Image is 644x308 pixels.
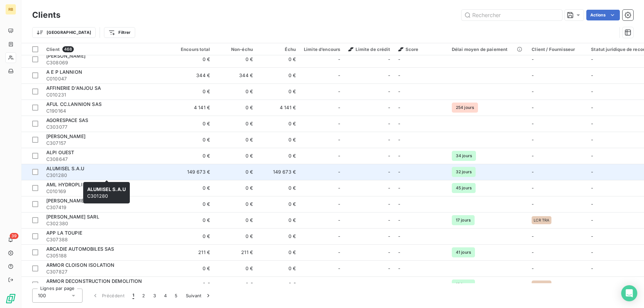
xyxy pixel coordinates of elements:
td: 0 € [257,196,300,212]
span: - [532,72,534,78]
span: - [388,169,390,175]
span: [PERSON_NAME] [46,133,86,139]
span: - [338,169,340,175]
span: - [398,121,400,126]
td: 0 € [214,228,257,244]
span: C308069 [46,59,167,66]
button: 3 [149,289,160,303]
span: - [591,185,593,191]
td: 0 € [214,148,257,164]
span: - [338,120,340,127]
span: - [398,153,400,159]
span: - [338,233,340,240]
span: - [398,169,400,175]
td: 0 € [171,228,214,244]
span: - [398,185,400,191]
span: - [398,233,400,239]
td: 344 € [171,67,214,83]
img: Logo LeanPay [5,293,16,304]
td: 0 € [171,132,214,148]
td: 0 € [171,116,214,132]
h3: Clients [32,9,60,21]
td: 0 € [171,196,214,212]
span: - [338,104,340,111]
span: - [388,249,390,256]
div: RB [5,4,16,15]
td: 149 673 € [171,164,214,180]
td: 0 € [257,148,300,164]
td: 0 € [214,196,257,212]
span: - [532,185,534,191]
td: 0 € [214,100,257,116]
span: ARCADIE AUTOMOBILES SAS [46,246,114,252]
span: C301280 [87,186,126,199]
button: 4 [160,289,171,303]
span: - [338,249,340,256]
span: Score [398,47,419,52]
span: Limite de crédit [348,47,390,52]
span: C307827 [46,268,167,275]
span: C010169 [46,188,167,195]
td: 0 € [171,180,214,196]
div: Encours total [175,47,210,52]
td: 0 € [214,276,257,293]
span: 34 jours [452,151,476,161]
td: 0 € [257,83,300,100]
span: 39 [10,233,18,239]
span: - [388,72,390,79]
span: - [532,249,534,255]
span: ARMOR CLOISON ISOLATION [46,262,114,268]
span: 254 jours [452,103,478,113]
button: Actions [586,10,620,20]
td: 0 € [257,67,300,83]
button: Précédent [88,289,128,303]
span: C302380 [46,220,167,227]
span: - [338,152,340,159]
span: - [532,88,534,94]
span: - [398,72,400,78]
span: [PERSON_NAME] SARL [46,214,99,220]
span: 17 jours [452,215,475,225]
span: - [532,56,534,62]
td: 344 € [214,67,257,83]
span: 100 [38,292,46,299]
span: 32 jours [452,167,476,177]
span: - [338,185,340,191]
span: C308647 [46,156,167,163]
span: - [338,136,340,143]
span: - [388,265,390,272]
span: - [338,217,340,224]
span: - [591,169,593,175]
span: - [532,137,534,142]
span: ALUMISEL S.A.U [46,166,84,171]
span: - [388,152,390,159]
div: Limite d’encours [304,47,340,52]
span: - [398,137,400,142]
button: 2 [138,289,149,303]
span: - [398,282,400,287]
span: - [591,137,593,142]
td: 0 € [214,51,257,67]
td: 0 € [257,132,300,148]
span: - [388,201,390,207]
span: C305188 [46,252,167,259]
span: [PERSON_NAME] [46,53,86,59]
td: 0 € [257,276,300,293]
span: C307388 [46,236,167,243]
span: - [532,233,534,239]
td: 0 € [171,51,214,67]
span: - [591,153,593,159]
button: [GEOGRAPHIC_DATA] [32,27,96,38]
span: - [591,201,593,207]
span: - [338,56,340,63]
td: 0 € [257,116,300,132]
span: - [398,105,400,110]
span: AFFINERIE D'ANJOU SA [46,85,101,91]
span: - [532,121,534,126]
span: - [398,88,400,94]
span: AGORESPACE SAS [46,117,88,123]
button: Suivant [182,289,216,303]
button: Filtrer [104,27,135,38]
td: 0 € [171,212,214,228]
span: - [591,56,593,62]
